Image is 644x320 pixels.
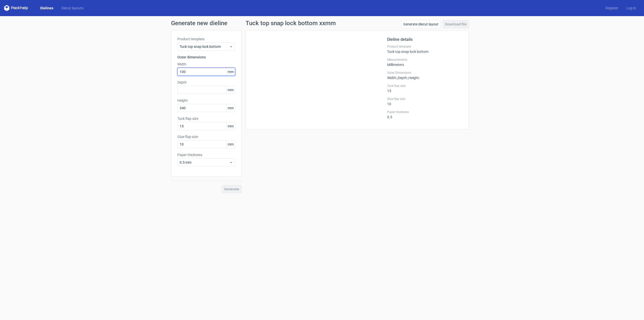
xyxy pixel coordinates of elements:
[180,44,229,49] span: Tuck top snap lock bottom
[387,58,463,62] label: Measurements
[180,160,229,165] span: 0.5 mm
[397,76,408,80] span: , Depth :
[387,37,463,43] h2: Dieline details
[408,76,420,80] span: , Height :
[387,71,463,75] label: Outer Dimensions
[387,58,463,67] div: Millimeters
[177,55,235,60] h3: Outer dimensions
[387,76,397,80] span: Width :
[246,20,336,26] h1: Tuck top snap lock bottom xxmm
[226,122,235,130] span: mm
[177,80,235,85] label: Depth
[57,6,88,11] a: Diecut layouts
[226,140,235,148] span: mm
[226,68,235,76] span: mm
[387,45,463,49] label: Product template
[622,6,640,11] a: Log in
[177,116,235,121] label: Tuck flap size
[177,152,235,157] label: Paper thickness
[401,20,441,28] a: Generate diecut layout
[177,37,235,42] label: Product template
[387,84,463,93] div: 15
[387,97,463,106] div: 10
[387,110,463,119] div: 0.5
[171,20,473,26] h1: Generate new dieline
[387,110,463,114] label: Paper thickness
[226,86,235,94] span: mm
[387,45,463,54] div: Tuck top snap lock bottom
[601,6,622,11] a: Register
[226,104,235,112] span: mm
[387,84,463,88] label: Tuck flap size
[177,62,235,67] label: Width
[36,6,57,11] a: Dielines
[387,97,463,101] label: Glue flap size
[177,98,235,103] label: Height
[177,134,235,139] label: Glue flap size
